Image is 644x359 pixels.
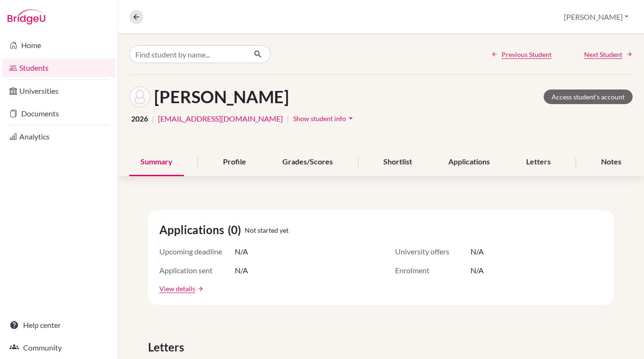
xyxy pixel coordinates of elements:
[2,82,116,100] a: Universities
[2,104,116,123] a: Documents
[159,265,235,276] span: Application sent
[584,49,622,59] span: Next Student
[471,246,484,257] span: N/A
[515,148,562,176] div: Letters
[271,148,344,176] div: Grades/Scores
[131,113,148,124] span: 2026
[293,114,346,122] span: Show student info
[372,148,423,176] div: Shortlist
[395,265,471,276] span: Enrolment
[346,114,355,123] i: arrow_drop_down
[491,49,552,59] a: Previous Student
[2,36,116,55] a: Home
[471,265,484,276] span: N/A
[159,284,195,294] a: View details
[148,339,188,356] span: Letters
[2,58,116,77] a: Students
[560,8,633,26] button: [PERSON_NAME]
[2,127,116,146] a: Analytics
[502,49,552,59] span: Previous Student
[2,316,116,335] a: Help center
[158,113,283,124] a: [EMAIL_ADDRESS][DOMAIN_NAME]
[154,87,289,107] h1: [PERSON_NAME]
[159,221,228,238] span: Applications
[195,286,204,292] a: arrow_forward
[2,338,116,357] a: Community
[228,221,245,238] span: (0)
[395,246,471,257] span: University offers
[235,246,248,257] span: N/A
[159,246,235,257] span: Upcoming deadline
[8,9,45,24] img: Bridge-U
[590,148,633,176] div: Notes
[152,113,154,124] span: |
[129,45,246,63] input: Find student by name...
[129,86,150,107] img: Maia Cook's avatar
[287,113,289,124] span: |
[437,148,501,176] div: Applications
[293,111,356,126] button: Show student infoarrow_drop_down
[129,148,184,176] div: Summary
[245,225,289,235] span: Not started yet
[584,49,633,59] a: Next Student
[544,90,633,104] a: Access student's account
[235,265,248,276] span: N/A
[212,148,257,176] div: Profile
